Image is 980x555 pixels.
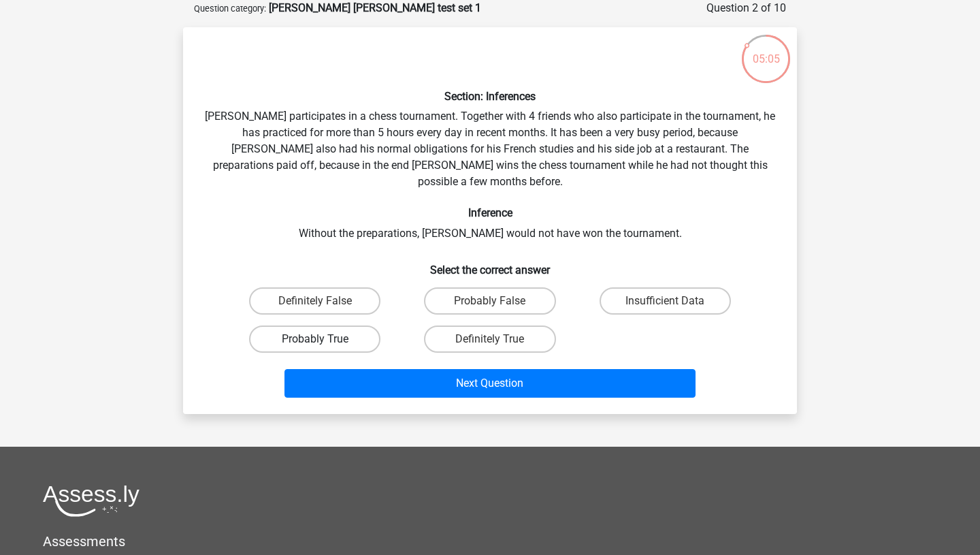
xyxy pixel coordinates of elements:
[249,326,380,353] label: Probably True
[424,326,555,353] label: Definitely True
[600,287,731,315] label: Insufficient Data
[189,38,791,403] div: [PERSON_NAME] participates in a chess tournament. Together with 4 friends who also participate in...
[269,1,481,14] strong: [PERSON_NAME] [PERSON_NAME] test set 1
[249,287,380,315] label: Definitely False
[424,287,555,315] label: Probably False
[194,3,266,14] small: Question category:
[43,533,937,550] h5: Assessments
[205,206,775,219] h6: Inference
[740,33,791,67] div: 05:05
[43,485,140,517] img: Assessly logo
[205,90,775,103] h6: Section: Inferences
[284,369,696,398] button: Next Question
[205,253,775,276] h6: Select the correct answer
